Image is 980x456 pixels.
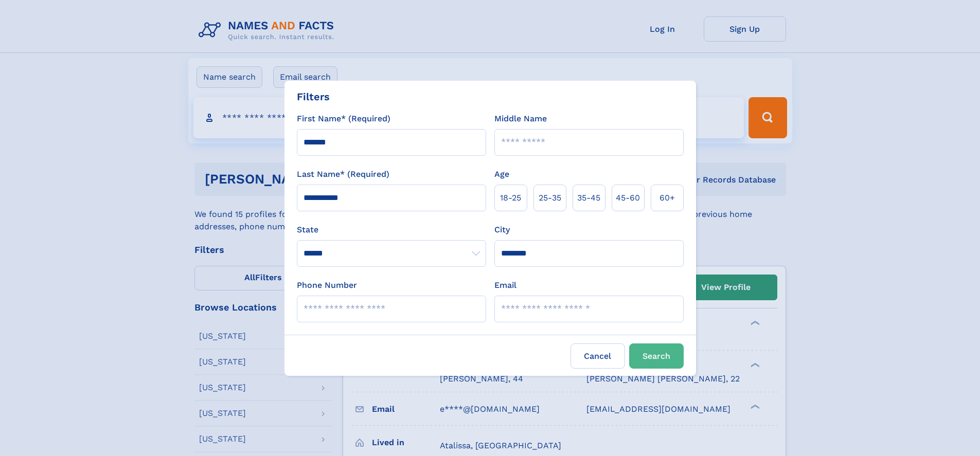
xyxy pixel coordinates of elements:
[494,168,509,180] label: Age
[629,343,684,369] button: Search
[297,89,330,104] div: Filters
[660,192,675,204] span: 60+
[616,192,640,204] span: 45‑60
[500,192,521,204] span: 18‑25
[297,113,390,125] label: First Name* (Required)
[494,279,516,291] label: Email
[539,192,561,204] span: 25‑35
[297,224,486,236] label: State
[494,224,510,236] label: City
[571,343,625,369] label: Cancel
[297,279,357,291] label: Phone Number
[297,168,389,180] label: Last Name* (Required)
[577,192,600,204] span: 35‑45
[494,113,547,125] label: Middle Name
